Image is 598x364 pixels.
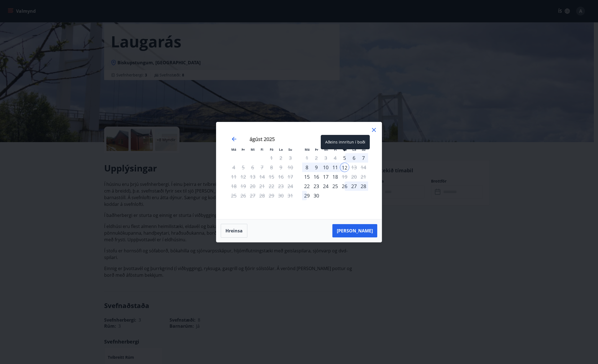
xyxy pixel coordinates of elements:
[248,172,257,181] td: Not available. miðvikudagur, 13. ágúst 2025
[330,181,340,191] div: 25
[330,163,340,172] td: Choose fimmtudagur, 11. september 2025 as your check-in date. It’s available.
[302,181,312,191] td: Choose mánudagur, 22. september 2025 as your check-in date. It’s available.
[330,153,340,163] td: Not available. fimmtudagur, 4. september 2025
[267,163,276,172] td: Not available. föstudagur, 8. ágúst 2025
[359,153,368,163] td: Choose sunnudagur, 7. september 2025 as your check-in date. It’s available.
[238,181,248,191] td: Not available. þriðjudagur, 19. ágúst 2025
[359,181,368,191] td: Choose sunnudagur, 28. september 2025 as your check-in date. It’s available.
[251,147,255,152] small: Mi
[302,172,312,181] div: Aðeins innritun í boði
[312,163,321,172] td: Choose þriðjudagur, 9. september 2025 as your check-in date. It’s available.
[276,172,286,181] td: Not available. laugardagur, 16. ágúst 2025
[305,147,310,152] small: Má
[330,181,340,191] td: Choose fimmtudagur, 25. september 2025 as your check-in date. It’s available.
[321,172,330,181] div: 17
[349,163,359,172] td: Not available. laugardagur, 13. september 2025
[321,153,330,163] td: Not available. miðvikudagur, 3. september 2025
[359,153,368,163] div: 7
[276,163,286,172] td: Not available. laugardagur, 9. ágúst 2025
[332,224,377,237] button: [PERSON_NAME]
[349,153,359,163] div: 6
[340,153,349,163] div: Aðeins innritun í boði
[330,172,340,181] td: Choose fimmtudagur, 18. september 2025 as your check-in date. It’s available.
[238,191,248,200] td: Not available. þriðjudagur, 26. ágúst 2025
[340,163,349,172] div: Aðeins útritun í boði
[286,153,295,163] td: Not available. sunnudagur, 3. ágúst 2025
[302,163,312,172] td: Choose mánudagur, 8. september 2025 as your check-in date. It’s available.
[288,147,292,152] small: Su
[276,191,286,200] td: Not available. laugardagur, 30. ágúst 2025
[267,153,276,163] td: Not available. föstudagur, 1. ágúst 2025
[257,172,267,181] td: Not available. fimmtudagur, 14. ágúst 2025
[321,163,330,172] div: 10
[302,163,312,172] div: 8
[340,181,349,191] div: 26
[330,172,340,181] div: 18
[248,163,257,172] td: Not available. miðvikudagur, 6. ágúst 2025
[257,163,267,172] td: Not available. fimmtudagur, 7. ágúst 2025
[267,191,276,200] td: Not available. föstudagur, 29. ágúst 2025
[248,181,257,191] td: Not available. miðvikudagur, 20. ágúst 2025
[359,172,368,181] td: Not available. sunnudagur, 21. september 2025
[321,172,330,181] td: Choose miðvikudagur, 17. september 2025 as your check-in date. It’s available.
[340,172,349,181] td: Not available. föstudagur, 19. september 2025
[257,181,267,191] td: Not available. fimmtudagur, 21. ágúst 2025
[279,147,283,152] small: La
[340,153,349,163] td: Choose föstudagur, 5. september 2025 as your check-in date. It’s available.
[276,153,286,163] td: Not available. laugardagur, 2. ágúst 2025
[321,181,330,191] td: Choose miðvikudagur, 24. september 2025 as your check-in date. It’s available.
[229,181,238,191] td: Not available. mánudagur, 18. ágúst 2025
[302,172,312,181] td: Choose mánudagur, 15. september 2025 as your check-in date. It’s available.
[238,172,248,181] td: Not available. þriðjudagur, 12. ágúst 2025
[238,163,248,172] td: Not available. þriðjudagur, 5. ágúst 2025
[321,135,370,149] div: Aðeins innritun í boði
[267,181,276,191] td: Not available. föstudagur, 22. ágúst 2025
[312,181,321,191] div: 23
[257,191,267,200] td: Not available. fimmtudagur, 28. ágúst 2025
[302,191,312,200] div: 29
[321,163,330,172] td: Choose miðvikudagur, 10. september 2025 as your check-in date. It’s available.
[270,147,273,152] small: Fö
[312,191,321,200] div: 30
[312,172,321,181] td: Choose þriðjudagur, 16. september 2025 as your check-in date. It’s available.
[359,181,368,191] div: 28
[261,147,263,152] small: Fi
[229,172,238,181] td: Not available. mánudagur, 11. ágúst 2025
[286,181,295,191] td: Not available. sunnudagur, 24. ágúst 2025
[340,181,349,191] td: Choose föstudagur, 26. september 2025 as your check-in date. It’s available.
[231,136,237,142] div: Move backward to switch to the previous month.
[349,172,359,181] td: Not available. laugardagur, 20. september 2025
[312,172,321,181] div: 16
[349,181,359,191] td: Choose laugardagur, 27. september 2025 as your check-in date. It’s available.
[349,181,359,191] div: 27
[286,191,295,200] td: Not available. sunnudagur, 31. ágúst 2025
[312,181,321,191] td: Choose þriðjudagur, 23. september 2025 as your check-in date. It’s available.
[312,153,321,163] td: Not available. þriðjudagur, 2. september 2025
[248,191,257,200] td: Not available. miðvikudagur, 27. ágúst 2025
[312,191,321,200] td: Choose þriðjudagur, 30. september 2025 as your check-in date. It’s available.
[315,147,318,152] small: Þr
[229,191,238,200] td: Not available. mánudagur, 25. ágúst 2025
[349,153,359,163] td: Choose laugardagur, 6. september 2025 as your check-in date. It’s available.
[302,191,312,200] td: Choose mánudagur, 29. september 2025 as your check-in date. It’s available.
[223,129,375,212] div: Calendar
[340,163,349,172] td: Selected as end date. föstudagur, 12. september 2025
[286,172,295,181] td: Not available. sunnudagur, 17. ágúst 2025
[330,163,340,172] div: 11
[286,163,295,172] td: Not available. sunnudagur, 10. ágúst 2025
[276,181,286,191] td: Not available. laugardagur, 23. ágúst 2025
[242,147,245,152] small: Þr
[229,163,238,172] td: Not available. mánudagur, 4. ágúst 2025
[231,147,236,152] small: Má
[359,163,368,172] td: Not available. sunnudagur, 14. september 2025
[312,163,321,172] div: 9
[321,181,330,191] div: 24
[250,136,275,142] strong: ágúst 2025
[302,153,312,163] td: Not available. mánudagur, 1. september 2025
[340,172,349,181] div: Aðeins útritun í boði
[302,181,312,191] div: Aðeins innritun í boði
[267,172,276,181] td: Not available. föstudagur, 15. ágúst 2025
[221,224,247,238] button: Hreinsa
